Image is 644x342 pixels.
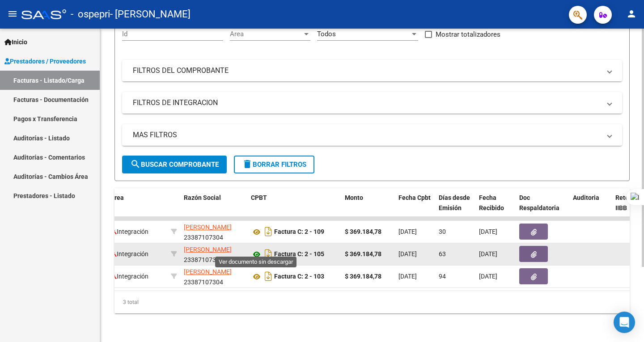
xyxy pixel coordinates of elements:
[263,247,274,261] i: Descargar documento
[130,160,219,169] span: Buscar Comprobante
[439,228,446,235] span: 30
[110,273,148,280] span: Integración
[110,250,148,258] span: Integración
[479,250,497,258] span: [DATE]
[133,66,601,76] mat-panel-title: FILTROS DEL COMPROBANTE
[519,194,559,211] span: Doc Respaldatoria
[133,130,601,140] mat-panel-title: MAS FILTROS
[184,222,244,241] div: 23387107304
[614,312,635,333] div: Open Intercom Messenger
[345,273,381,280] strong: $ 369.184,78
[242,160,306,169] span: Borrar Filtros
[110,228,148,235] span: Integración
[345,250,381,258] strong: $ 369.184,78
[107,188,167,228] datatable-header-cell: Area
[569,188,612,228] datatable-header-cell: Auditoria
[263,269,274,283] i: Descargar documento
[180,188,247,228] datatable-header-cell: Razón Social
[184,224,232,231] span: [PERSON_NAME]
[122,60,622,81] mat-expansion-panel-header: FILTROS DEL COMPROBANTE
[345,194,363,201] span: Monto
[184,194,221,201] span: Razón Social
[184,246,232,253] span: [PERSON_NAME]
[7,8,18,19] mat-icon: menu
[122,92,622,114] mat-expansion-panel-header: FILTROS DE INTEGRACION
[439,273,446,280] span: 94
[184,245,244,263] div: 23387107304
[110,194,124,201] span: Area
[345,228,381,235] strong: $ 369.184,78
[130,159,141,169] mat-icon: search
[274,273,324,280] strong: Factura C: 2 - 103
[395,188,435,228] datatable-header-cell: Fecha Cpbt
[341,188,395,228] datatable-header-cell: Monto
[110,4,191,24] span: - [PERSON_NAME]
[439,250,446,258] span: 63
[247,188,341,228] datatable-header-cell: CPBT
[122,124,622,146] mat-expansion-panel-header: MAS FILTROS
[184,268,232,275] span: [PERSON_NAME]
[398,250,417,258] span: [DATE]
[4,37,27,47] span: Inicio
[479,228,497,235] span: [DATE]
[133,98,601,108] mat-panel-title: FILTROS DE INTEGRACION
[436,29,500,40] span: Mostrar totalizadores
[479,273,497,280] span: [DATE]
[242,159,253,169] mat-icon: delete
[439,194,470,211] span: Días desde Emisión
[184,267,244,286] div: 23387107304
[274,251,324,258] strong: Factura C: 2 - 105
[251,194,267,201] span: CPBT
[4,56,86,66] span: Prestadores / Proveedores
[516,188,569,228] datatable-header-cell: Doc Respaldatoria
[479,194,504,211] span: Fecha Recibido
[317,30,336,38] span: Todos
[398,194,431,201] span: Fecha Cpbt
[475,188,516,228] datatable-header-cell: Fecha Recibido
[398,273,417,280] span: [DATE]
[234,156,314,173] button: Borrar Filtros
[274,228,324,236] strong: Factura C: 2 - 109
[263,224,274,239] i: Descargar documento
[398,228,417,235] span: [DATE]
[573,194,599,201] span: Auditoria
[114,291,630,313] div: 3 total
[435,188,475,228] datatable-header-cell: Días desde Emisión
[71,4,110,24] span: - ospepri
[122,156,227,173] button: Buscar Comprobante
[626,8,637,19] mat-icon: person
[230,30,302,38] span: Area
